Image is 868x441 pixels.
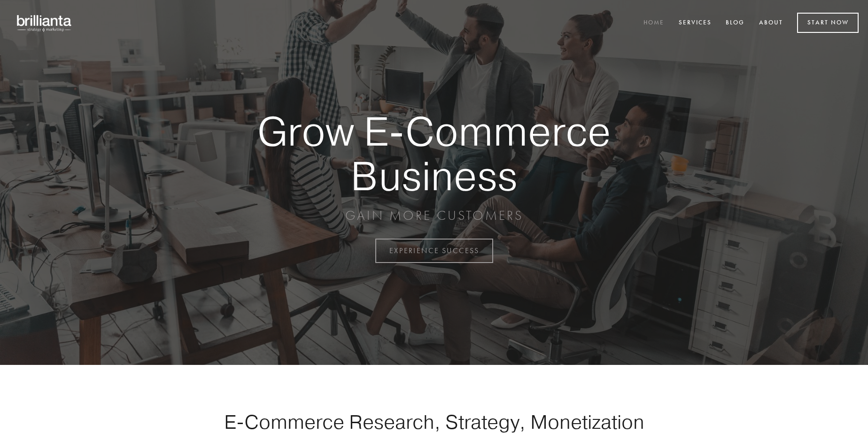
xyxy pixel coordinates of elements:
a: About [753,15,789,31]
a: Start Now [797,13,859,33]
a: EXPERIENCE SUCCESS [375,239,493,263]
strong: Grow E-Commerce Business [225,109,643,198]
a: Home [637,15,670,31]
h1: E-Commerce Research, Strategy, Monetization [194,410,674,433]
img: brillianta - research, strategy, marketing [9,9,80,37]
a: Blog [720,15,751,31]
a: Services [673,15,718,31]
p: GAIN MORE CUSTOMERS [225,207,643,224]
